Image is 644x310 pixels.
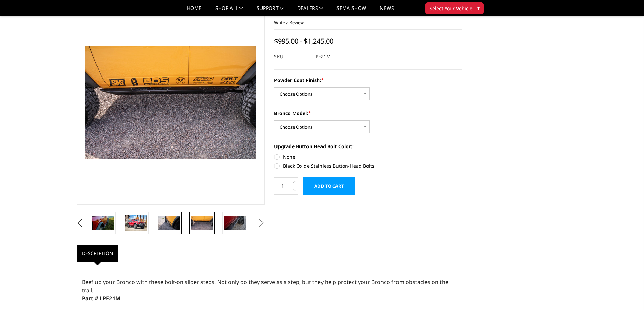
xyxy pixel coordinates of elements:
[274,162,462,169] label: Black Oxide Stainless Button-Head Bolts
[77,245,118,262] a: Description
[274,36,333,46] span: $995.00 - $1,245.00
[274,143,462,150] label: Upgrade Button Head Bolt Color::
[297,6,323,16] a: Dealers
[224,216,246,230] img: Bronco 4-Door Sliders (pair)
[274,50,308,63] dt: SKU:
[215,6,243,16] a: shop all
[313,50,331,63] dd: LPF21M
[274,153,462,160] label: None
[380,6,394,16] a: News
[158,216,180,230] img: Bronco 4-Door Sliders (pair)
[274,77,462,84] label: Powder Coat Finish:
[425,2,484,14] button: Select Your Vehicle
[77,0,265,205] a: Bronco 4-Door Sliders (pair)
[274,110,462,117] label: Bronco Model:
[92,216,114,230] img: Bronco 4-Door Sliders (pair)
[336,6,366,16] a: SEMA Show
[274,19,304,26] a: Write a Review
[75,218,85,228] button: Previous
[610,277,644,310] iframe: Chat Widget
[256,218,266,228] button: Next
[303,177,355,195] input: Add to Cart
[125,215,147,231] img: Bronco 4-Door Sliders (pair)
[187,6,201,16] a: Home
[477,4,480,12] span: ▾
[191,216,213,230] img: Bronco 4-Door Sliders (pair)
[82,278,448,294] span: Beef up your Bronco with these bolt-on slider steps. Not only do they serve as a step, but they h...
[430,5,473,12] span: Select Your Vehicle
[257,6,284,16] a: Support
[82,295,120,302] span: Part # LPF21M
